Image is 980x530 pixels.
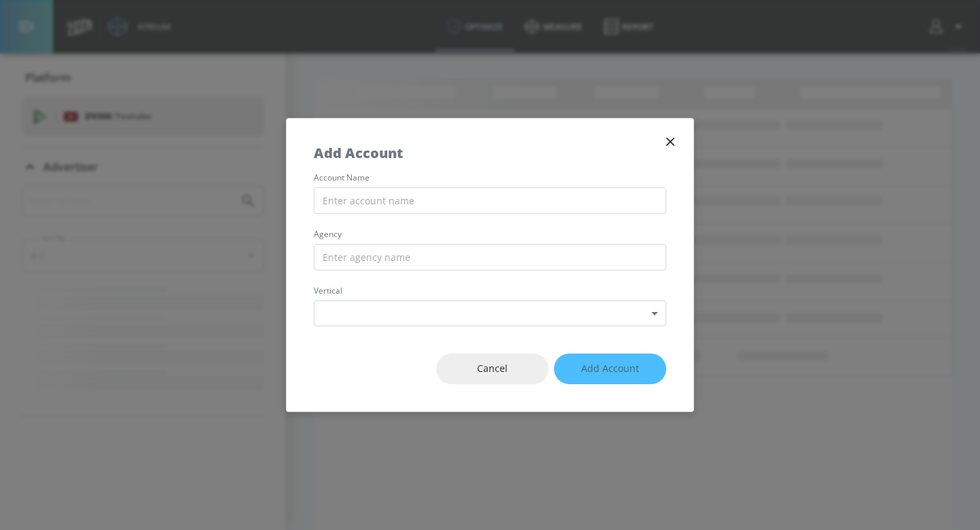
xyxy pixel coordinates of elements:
div: ​ [314,300,666,327]
label: vertical [314,287,666,295]
button: Cancel [436,354,549,384]
h5: Add Account [314,146,403,160]
label: account name [314,174,666,182]
input: Enter account name [314,187,666,214]
label: agency [314,230,666,238]
span: Cancel [463,360,521,377]
input: Enter agency name [314,244,666,270]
